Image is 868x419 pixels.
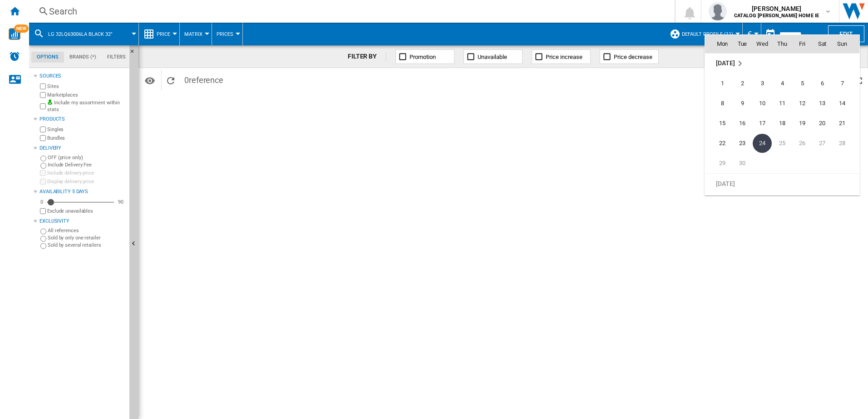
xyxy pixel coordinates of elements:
[733,114,751,132] span: 16
[793,114,811,132] span: 19
[732,153,752,174] td: Tuesday September 30 2025
[793,74,811,93] span: 5
[832,35,859,53] th: Sun
[772,113,792,133] td: Thursday September 18 2025
[733,94,751,112] span: 9
[732,73,752,93] td: Tuesday September 2 2025
[733,74,751,93] span: 2
[705,113,732,133] td: Monday September 15 2025
[752,73,772,93] td: Wednesday September 3 2025
[772,35,792,53] th: Thu
[713,94,731,112] span: 8
[772,133,792,153] td: Thursday September 25 2025
[733,134,751,152] span: 23
[705,73,859,93] tr: Week 1
[813,114,831,132] span: 20
[792,73,812,93] td: Friday September 5 2025
[772,93,792,113] td: Thursday September 11 2025
[753,74,771,93] span: 3
[705,173,859,194] tr: Week undefined
[713,114,731,132] span: 15
[705,35,732,53] th: Mon
[705,133,732,153] td: Monday September 22 2025
[812,113,832,133] td: Saturday September 20 2025
[752,113,772,133] td: Wednesday September 17 2025
[705,93,732,113] td: Monday September 8 2025
[705,153,732,174] td: Monday September 29 2025
[773,74,791,93] span: 4
[732,35,752,53] th: Tue
[732,133,752,153] td: Tuesday September 23 2025
[792,113,812,133] td: Friday September 19 2025
[716,180,735,187] span: [DATE]
[773,114,791,132] span: 18
[813,94,831,112] span: 13
[792,35,812,53] th: Fri
[713,134,731,152] span: 22
[705,53,859,73] tr: Week undefined
[752,133,772,153] td: Wednesday September 24 2025
[705,113,859,133] tr: Week 3
[752,35,772,53] th: Wed
[813,74,831,93] span: 6
[753,134,772,153] span: 24
[792,133,812,153] td: Friday September 26 2025
[732,113,752,133] td: Tuesday September 16 2025
[732,93,752,113] td: Tuesday September 9 2025
[705,133,859,153] tr: Week 4
[832,113,859,133] td: Sunday September 21 2025
[772,73,792,93] td: Thursday September 4 2025
[832,73,859,93] td: Sunday September 7 2025
[833,74,851,93] span: 7
[705,153,859,174] tr: Week 5
[716,59,735,67] span: [DATE]
[812,93,832,113] td: Saturday September 13 2025
[705,53,859,73] td: September 2025
[832,133,859,153] td: Sunday September 28 2025
[753,94,771,112] span: 10
[752,93,772,113] td: Wednesday September 10 2025
[753,114,771,132] span: 17
[812,133,832,153] td: Saturday September 27 2025
[773,94,791,112] span: 11
[713,74,731,93] span: 1
[833,114,851,132] span: 21
[812,35,832,53] th: Sat
[793,94,811,112] span: 12
[705,35,859,195] md-calendar: Calendar
[705,93,859,113] tr: Week 2
[832,93,859,113] td: Sunday September 14 2025
[705,73,732,93] td: Monday September 1 2025
[792,93,812,113] td: Friday September 12 2025
[812,73,832,93] td: Saturday September 6 2025
[833,94,851,112] span: 14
